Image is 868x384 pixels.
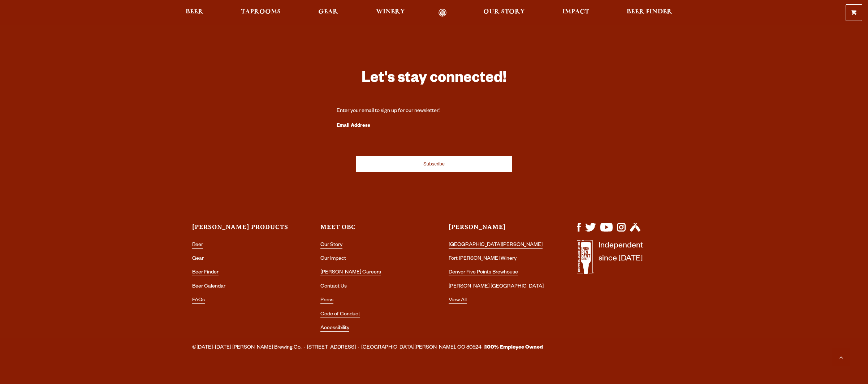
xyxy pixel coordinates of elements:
[192,270,219,276] a: Beer Finder
[320,256,346,262] a: Our Impact
[337,108,532,115] div: Enter your email to sign up for our newsletter!
[627,9,672,15] span: Beer Finder
[320,325,349,332] a: Accessibility
[314,9,343,17] a: Gear
[600,228,613,234] a: Visit us on YouTube
[320,284,347,290] a: Contact Us
[429,9,456,17] a: Odell Home
[236,9,285,17] a: Taprooms
[449,284,544,290] a: [PERSON_NAME] [GEOGRAPHIC_DATA]
[337,121,532,131] label: Email Address
[241,9,281,15] span: Taprooms
[562,9,589,15] span: Impact
[599,240,643,278] p: Independent since [DATE]
[192,343,543,353] span: ©[DATE]-[DATE] [PERSON_NAME] Brewing Co. · [STREET_ADDRESS] · [GEOGRAPHIC_DATA][PERSON_NAME], CO ...
[577,228,581,234] a: Visit us on Facebook
[630,228,640,234] a: Visit us on Untappd
[192,298,205,304] a: FAQs
[585,228,596,234] a: Visit us on X (formerly Twitter)
[318,9,338,15] span: Gear
[449,242,543,249] a: [GEOGRAPHIC_DATA][PERSON_NAME]
[320,270,381,276] a: [PERSON_NAME] Careers
[371,9,410,17] a: Winery
[558,9,594,17] a: Impact
[320,223,420,238] h3: Meet OBC
[449,298,467,304] a: View All
[356,156,512,172] input: Subscribe
[376,9,405,15] span: Winery
[181,9,208,17] a: Beer
[449,270,518,276] a: Denver Five Points Brewhouse
[622,9,677,17] a: Beer Finder
[483,9,525,15] span: Our Story
[320,298,333,304] a: Press
[449,223,548,238] h3: [PERSON_NAME]
[617,228,626,234] a: Visit us on Instagram
[832,348,850,366] a: Scroll to top
[192,242,203,249] a: Beer
[337,69,532,90] h3: Let's stay connected!
[485,345,543,351] strong: 100% Employee Owned
[320,242,342,249] a: Our Story
[479,9,530,17] a: Our Story
[449,256,517,262] a: Fort [PERSON_NAME] Winery
[320,312,360,318] a: Code of Conduct
[186,9,203,15] span: Beer
[192,284,225,290] a: Beer Calendar
[192,223,292,238] h3: [PERSON_NAME] Products
[192,256,204,262] a: Gear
